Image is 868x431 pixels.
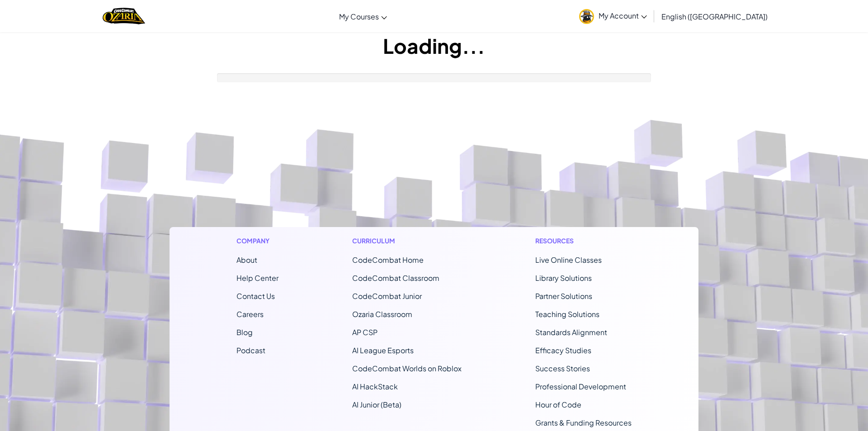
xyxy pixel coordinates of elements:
[236,236,278,246] h1: Company
[661,12,768,21] span: English ([GEOGRAPHIC_DATA])
[352,382,398,391] a: AI HackStack
[352,236,462,246] h1: Curriculum
[535,236,632,246] h1: Resources
[535,346,591,355] a: Efficacy Studies
[657,4,772,28] a: English ([GEOGRAPHIC_DATA])
[575,2,651,30] a: My Account
[236,346,265,355] a: Podcast
[535,309,599,319] a: Teaching Solutions
[535,382,626,391] a: Professional Development
[535,400,581,409] a: Hour of Code
[103,7,145,25] img: Home
[236,327,253,337] a: Blog
[535,291,592,301] a: Partner Solutions
[352,255,424,265] span: CodeCombat Home
[236,309,264,319] a: Careers
[352,400,401,409] a: AI Junior (Beta)
[352,346,414,355] a: AI League Esports
[236,255,257,265] a: About
[535,418,632,427] a: Grants & Funding Resources
[352,309,412,319] a: Ozaria Classroom
[103,7,145,25] a: Ozaria by CodeCombat logo
[236,291,275,301] span: Contact Us
[352,291,422,301] a: CodeCombat Junior
[352,364,462,373] a: CodeCombat Worlds on Roblox
[535,255,602,265] a: Live Online Classes
[535,273,592,283] a: Library Solutions
[352,273,439,283] a: CodeCombat Classroom
[579,9,594,24] img: avatar
[535,364,590,373] a: Success Stories
[599,11,647,20] span: My Account
[535,327,607,337] a: Standards Alignment
[352,327,377,337] a: AP CSP
[339,12,379,21] span: My Courses
[236,273,278,283] a: Help Center
[335,4,392,28] a: My Courses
